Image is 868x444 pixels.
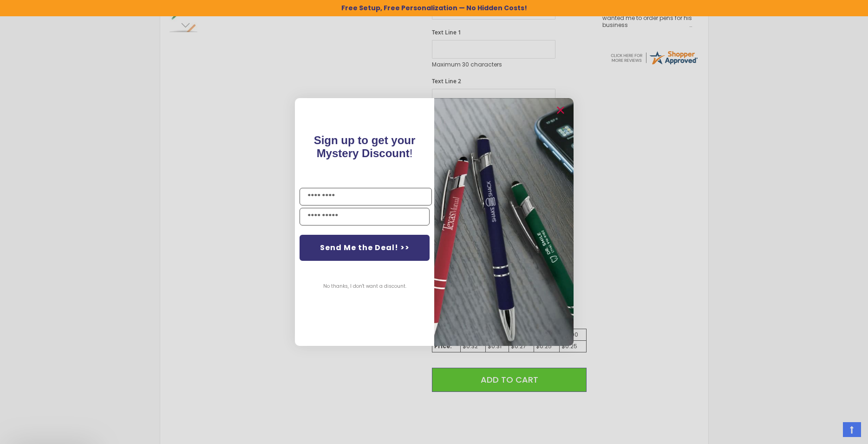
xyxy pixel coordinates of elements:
[553,103,568,118] button: Close dialog
[313,134,415,159] span: !
[434,98,574,346] img: pop-up-image
[318,275,411,298] button: No thanks, I don't want a discount.
[300,235,430,261] button: Send Me the Deal! >>
[313,134,415,159] span: Sign up to get your Mystery Discount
